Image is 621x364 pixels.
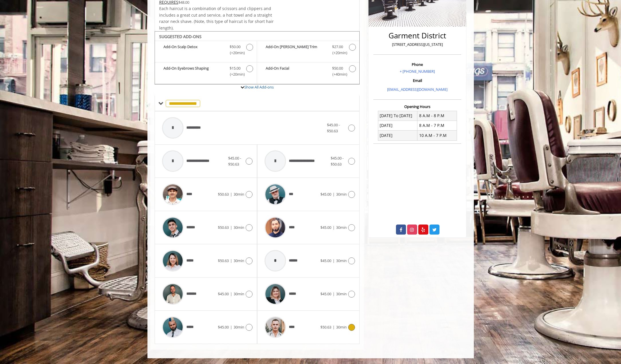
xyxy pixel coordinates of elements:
span: $45.00 - $50.63 [327,122,340,133]
span: 30min [336,258,347,263]
span: (+40min ) [329,71,346,77]
label: Add-On Scalp Detox [158,44,254,57]
span: $50.00 [230,44,240,50]
span: $50.63 [320,324,331,330]
span: $45.00 [320,192,331,197]
span: | [333,192,335,197]
span: | [230,192,232,197]
p: [STREET_ADDRESS][US_STATE] [375,42,460,48]
a: Show All Add-ons [244,84,274,90]
span: 30min [234,324,244,330]
span: $15.00 [230,65,240,71]
span: $27.00 [332,44,343,50]
b: Add-On [PERSON_NAME] Trim [266,44,326,56]
span: $45.00 [320,258,331,263]
span: $45.00 [218,291,229,296]
span: $45.00 - $50.63 [331,156,344,167]
label: Add-On Facial [260,65,356,79]
h3: Email [375,78,460,82]
span: 30min [336,324,347,330]
b: Add-On Eyebrows Shaping [163,65,224,77]
a: + [PHONE_NUMBER] [400,69,435,74]
span: $50.63 [218,258,229,263]
span: | [333,291,335,296]
span: 30min [234,225,244,230]
span: 30min [234,192,244,197]
span: $45.00 [320,225,331,230]
td: [DATE] [378,131,417,140]
span: $50.00 [332,65,343,71]
span: | [230,324,232,330]
span: | [333,225,335,230]
span: Each haircut is a combination of scissors and clippers and includes a great cut and service, a ho... [159,6,274,30]
span: | [230,291,232,296]
span: 30min [234,291,244,296]
span: | [230,258,232,263]
span: (+20min ) [226,71,243,77]
td: [DATE] [378,121,417,130]
span: | [230,225,232,230]
span: $45.00 [218,324,229,330]
a: [EMAIL_ADDRESS][DOMAIN_NAME] [387,87,447,92]
span: | [333,324,335,330]
td: 10 A.M - 7 P.M [417,131,457,140]
span: | [333,258,335,263]
span: $45.00 - $50.63 [228,156,241,167]
span: (+20min ) [226,50,243,56]
span: (+20min ) [329,50,346,56]
b: Add-On Scalp Detox [163,44,224,56]
b: Add-On Facial [266,65,326,77]
span: 30min [336,192,347,197]
label: Add-On Eyebrows Shaping [158,65,254,79]
h2: Garment District [375,32,460,40]
span: $50.63 [218,192,229,197]
td: 8 A.M - 8 P.M [417,111,457,121]
td: 8 A.M - 7 P.M [417,121,457,130]
td: [DATE] To [DATE] [378,111,417,121]
span: $45.00 [320,291,331,296]
span: 30min [336,291,347,296]
span: $50.63 [218,225,229,230]
h3: Opening Hours [373,105,461,109]
b: SUGGESTED ADD-ONS [159,34,202,39]
div: The Made Man Haircut Add-onS [155,31,360,84]
h3: Phone [375,62,460,66]
span: 30min [336,225,347,230]
span: 30min [234,258,244,263]
label: Add-On Beard Trim [260,44,356,57]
